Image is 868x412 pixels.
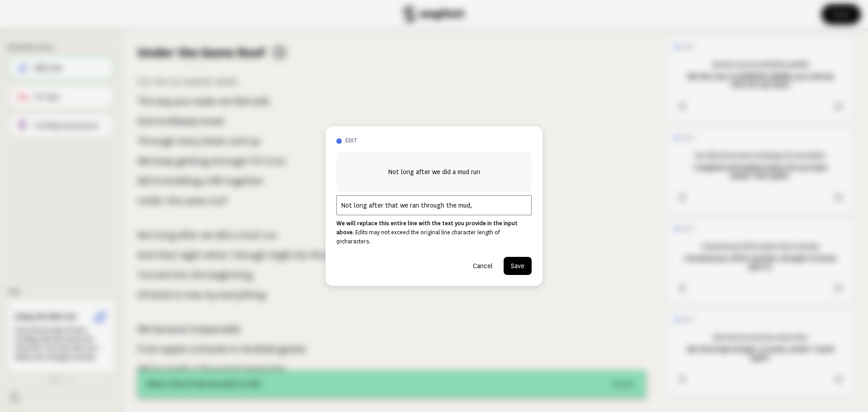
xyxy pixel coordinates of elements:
[388,166,480,177] span: Not long after we did a mud run
[345,137,532,145] h3: edit
[466,257,500,275] button: Cancel
[504,257,532,275] button: Save
[336,229,500,245] span: Edits may not exceed the original line character length of 91 characters.
[336,195,532,215] input: Add your line edit here
[336,220,518,236] strong: We will replace this entire line with the text you provide in the input above.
